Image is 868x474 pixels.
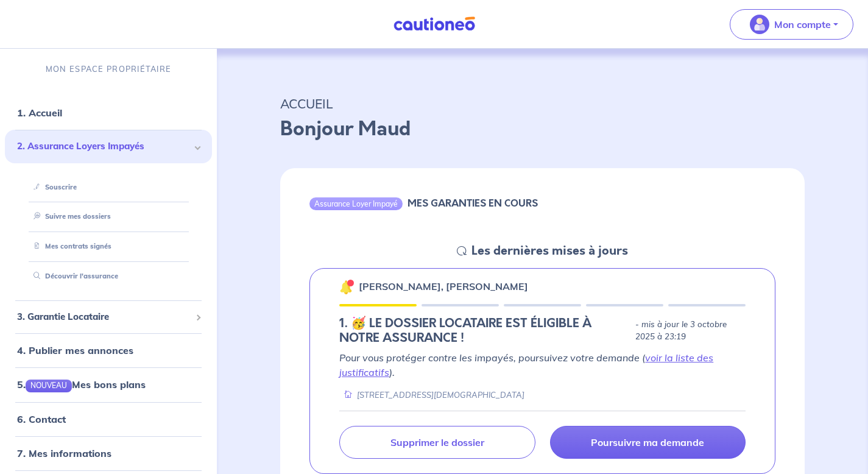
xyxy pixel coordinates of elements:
a: Supprimer le dossier [339,426,535,459]
button: illu_account_valid_menu.svgMon compte [730,9,853,40]
p: ACCUEIL [280,93,805,115]
h5: Les dernières mises à jours [471,244,628,258]
div: 3. Garantie Locataire [5,305,212,329]
div: Mes contrats signés [19,236,197,256]
a: 6. Contact [17,413,66,425]
h6: MES GARANTIES EN COURS [408,197,538,209]
p: MON ESPACE PROPRIÉTAIRE [46,63,171,75]
a: Mes contrats signés [29,242,111,250]
div: Suivre mes dossiers [19,207,197,227]
a: Poursuivre ma demande [550,426,746,459]
img: 🔔 [339,280,354,294]
img: Cautioneo [389,16,480,32]
a: 4. Publier mes annonces [17,344,133,356]
a: 1. Accueil [17,107,62,119]
div: 5.NOUVEAUMes bons plans [5,372,212,397]
p: Pour vous protéger contre les impayés, poursuivez votre demande ( ). [339,350,746,380]
div: 1. Accueil [5,101,212,125]
p: Supprimer le dossier [390,436,484,448]
p: Poursuivre ma demande [591,436,704,448]
p: - mis à jour le 3 octobre 2025 à 23:19 [635,319,746,343]
span: 3. Garantie Locataire [17,310,191,324]
a: Souscrire [29,183,77,191]
a: Découvrir l'assurance [29,272,118,280]
div: [STREET_ADDRESS][DEMOGRAPHIC_DATA] [339,389,524,401]
a: 5.NOUVEAUMes bons plans [17,378,146,391]
a: voir la liste des justificatifs [339,352,713,378]
div: Souscrire [19,177,197,197]
span: 2. Assurance Loyers Impayés [17,140,191,154]
div: Découvrir l'assurance [19,266,197,286]
a: 7. Mes informations [17,447,111,459]
div: 4. Publier mes annonces [5,338,212,363]
img: illu_account_valid_menu.svg [750,15,769,34]
h5: 1.︎ 🥳 LE DOSSIER LOCATAIRE EST ÉLIGIBLE À NOTRE ASSURANCE ! [339,316,630,345]
div: 7. Mes informations [5,441,212,465]
a: Suivre mes dossiers [29,212,111,221]
p: [PERSON_NAME], [PERSON_NAME] [359,279,528,294]
div: 6. Contact [5,407,212,431]
p: Bonjour Maud [280,115,805,144]
p: Mon compte [774,17,831,32]
div: state: ELIGIBILITY-RESULT-IN-PROGRESS, Context: NEW,MAYBE-CERTIFICATE,RELATIONSHIP,LESSOR-DOCUMENTS [339,316,746,345]
div: 2. Assurance Loyers Impayés [5,130,212,163]
div: Assurance Loyer Impayé [309,197,403,210]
